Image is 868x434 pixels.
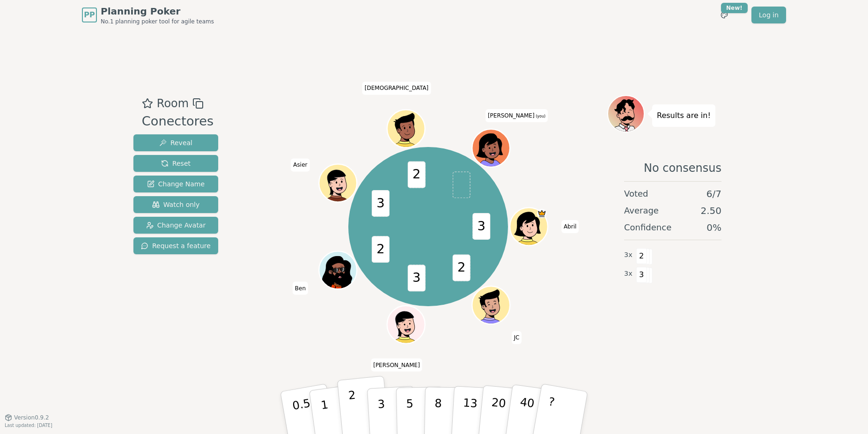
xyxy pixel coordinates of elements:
span: 3 [371,190,389,217]
span: 2 [371,236,389,263]
span: Average [624,204,659,217]
span: Confidence [624,221,671,234]
button: Reveal [133,134,218,151]
span: (you) [535,114,546,118]
button: Click to change your avatar [473,130,508,166]
span: Abril is the host [537,209,546,218]
span: Reset [161,159,191,168]
span: Click to change your name [512,331,522,344]
span: Voted [624,187,648,200]
span: 3 [407,265,425,292]
span: 2 [407,162,425,188]
span: Click to change your name [561,220,579,233]
span: Room [157,95,189,112]
span: Reveal [159,138,192,147]
a: Log in [751,7,786,23]
span: Change Name [147,179,205,189]
span: 3 x [624,269,633,279]
span: Planning Poker [101,5,214,18]
span: No consensus [644,161,721,176]
span: Click to change your name [485,109,548,122]
button: New! [716,7,733,23]
p: Results are in! [657,109,711,122]
span: Click to change your name [362,81,431,95]
span: Request a feature [141,241,211,250]
button: Change Avatar [133,217,218,234]
span: Version 0.9.2 [14,414,49,421]
span: 3 [636,267,647,283]
button: Watch only [133,196,218,213]
span: 3 [472,213,490,240]
span: 6 / 7 [706,187,721,200]
span: PP [84,9,95,21]
button: Reset [133,155,218,172]
button: Add as favourite [142,95,153,112]
span: 3 x [624,250,633,260]
button: Request a feature [133,237,218,254]
span: Change Avatar [146,221,206,230]
button: Version0.9.2 [5,414,49,421]
span: Click to change your name [293,281,308,294]
span: Click to change your name [371,358,422,371]
div: New! [721,3,748,13]
div: Conectores [142,112,213,131]
span: 2 [636,248,647,264]
span: 2.50 [700,204,721,217]
span: No.1 planning poker tool for agile teams [101,18,214,25]
span: Click to change your name [291,158,309,171]
button: Change Name [133,176,218,192]
span: Last updated: [DATE] [5,423,52,428]
span: 0 % [706,221,721,234]
a: PPPlanning PokerNo.1 planning poker tool for agile teams [82,5,214,25]
span: 2 [452,255,470,281]
span: Watch only [152,200,200,209]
